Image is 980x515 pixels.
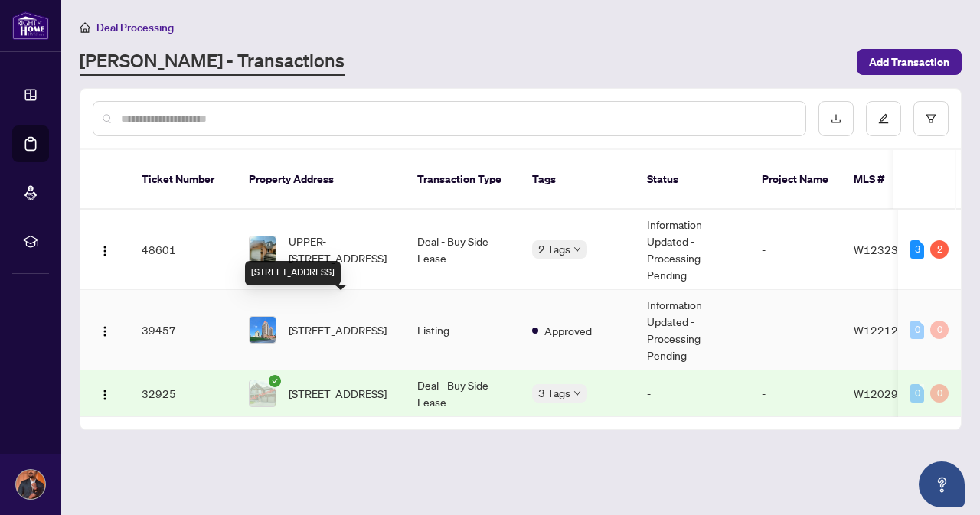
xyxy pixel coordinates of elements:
td: Deal - Buy Side Lease [405,210,520,290]
div: 0 [930,384,949,403]
span: W12212824 [854,323,919,337]
th: Transaction Type [405,150,520,210]
img: logo [12,11,49,40]
span: [STREET_ADDRESS] [289,385,387,402]
button: Logo [93,381,117,406]
td: Information Updated - Processing Pending [635,210,750,290]
th: Status [635,150,750,210]
img: thumbnail-img [250,380,276,406]
span: W12323294 [854,243,919,256]
img: thumbnail-img [250,317,276,343]
td: Listing [405,290,520,370]
td: Information Updated - Processing Pending [635,290,750,370]
span: down [573,390,581,397]
td: 48601 [129,210,237,290]
th: Ticket Number [129,150,237,210]
div: 3 [910,240,924,259]
span: down [573,246,581,253]
span: [STREET_ADDRESS] [289,321,387,338]
img: Profile Icon [16,470,45,499]
span: home [80,22,90,33]
div: 0 [910,384,924,403]
td: Deal - Buy Side Lease [405,370,520,417]
span: W12029143 [854,386,919,400]
td: 32925 [129,370,237,417]
div: [STREET_ADDRESS] [245,261,341,285]
a: [PERSON_NAME] - Transactions [80,48,345,76]
button: Logo [93,237,117,262]
th: Property Address [237,150,405,210]
button: edit [866,101,901,136]
span: Add Transaction [869,50,949,74]
div: 2 [930,240,949,259]
button: Open asap [919,461,965,507]
img: Logo [99,325,111,337]
div: 0 [910,321,924,339]
span: check-circle [269,375,281,387]
td: - [750,210,841,290]
span: UPPER-[STREET_ADDRESS] [289,233,393,266]
button: Logo [93,318,117,342]
td: - [750,370,841,417]
button: download [818,101,854,136]
img: Logo [99,245,111,257]
td: - [635,370,750,417]
td: - [750,290,841,370]
span: 2 Tags [538,240,570,258]
span: Deal Processing [96,21,174,34]
td: 39457 [129,290,237,370]
span: download [831,113,841,124]
button: filter [913,101,949,136]
span: Approved [544,322,592,339]
div: 0 [930,321,949,339]
th: MLS # [841,150,933,210]
img: thumbnail-img [250,236,276,262]
th: Tags [520,150,635,210]
span: edit [878,113,889,124]
th: Project Name [750,150,841,210]
span: 3 Tags [538,384,570,402]
span: filter [926,113,936,124]
button: Add Transaction [857,49,962,75]
img: Logo [99,389,111,401]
